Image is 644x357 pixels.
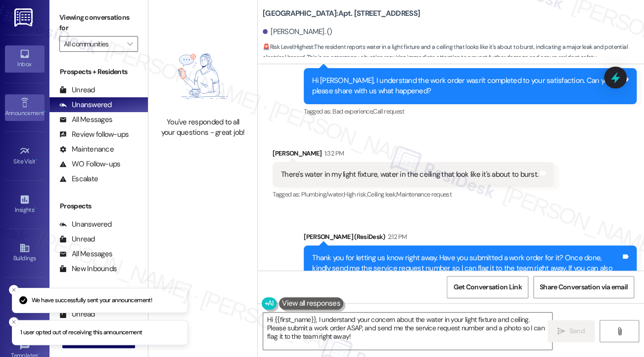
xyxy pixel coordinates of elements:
[447,276,528,298] button: Get Conversation Link
[59,129,129,140] div: Review follow-ups
[59,10,138,36] label: Viewing conversations for
[344,190,367,198] span: High risk ,
[59,249,112,259] div: All Messages
[14,8,35,27] img: ResiDesk Logo
[159,117,246,138] div: You've responded to all your questions - great job!
[312,253,621,284] div: Thank you for letting us know right away. Have you submitted a work order for it? Once done, kind...
[304,232,637,245] div: [PERSON_NAME] (ResiDesk)
[332,107,373,116] span: Bad experience ,
[32,296,152,305] p: We have successfully sent your announcement!
[304,104,637,119] div: Tagged as:
[453,282,521,292] span: Get Conversation Link
[5,239,45,266] a: Buildings
[263,313,552,350] textarea: Hi {{first_name}}, I understand your concern about the water in your light fixture and ceiling. P...
[59,174,98,184] div: Escalate
[373,107,404,116] span: Call request
[263,42,644,63] span: : The resident reports water in a light fixture and a ceiling that looks like it's about to burst...
[159,40,246,112] img: empty-state
[59,144,114,155] div: Maintenance
[127,40,133,48] i: 
[273,187,554,201] div: Tagged as:
[59,100,112,110] div: Unanswered
[5,191,45,218] a: Insights •
[59,264,117,274] div: New Inbounds
[312,76,621,97] div: Hi [PERSON_NAME], I understand the work order wasn't completed to your satisfaction. Can you plea...
[49,201,148,211] div: Prospects
[49,67,148,77] div: Prospects + Residents
[533,276,634,298] button: Share Conversation via email
[540,282,628,292] span: Share Conversation via email
[59,85,95,95] div: Unread
[64,36,122,52] input: All communities
[322,148,344,159] div: 1:32 PM
[44,108,46,115] span: •
[615,327,623,335] i: 
[281,169,538,180] div: There's water in my light fixture, water in the ceiling that look like it's about to burst.
[385,232,407,242] div: 2:12 PM
[5,45,45,72] a: Inbox
[548,320,595,342] button: Send
[396,190,452,198] span: Maintenance request
[20,328,142,337] p: 1 user opted out of receiving this announcement
[263,43,314,51] strong: 🚨 Risk Level: Highest
[59,159,120,169] div: WO Follow-ups
[36,157,37,163] span: •
[34,205,36,212] span: •
[59,115,112,125] div: All Messages
[5,288,45,315] a: Leads
[59,234,95,244] div: Unread
[263,8,420,19] b: [GEOGRAPHIC_DATA]: Apt. [STREET_ADDRESS]
[367,190,397,198] span: Ceiling leak ,
[557,327,565,335] i: 
[9,284,19,294] button: Close toast
[301,190,344,198] span: Plumbing/water ,
[263,27,332,37] div: [PERSON_NAME]. ()
[59,219,112,230] div: Unanswered
[9,317,19,327] button: Close toast
[273,148,554,162] div: [PERSON_NAME]
[5,143,45,169] a: Site Visit •
[569,326,584,336] span: Send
